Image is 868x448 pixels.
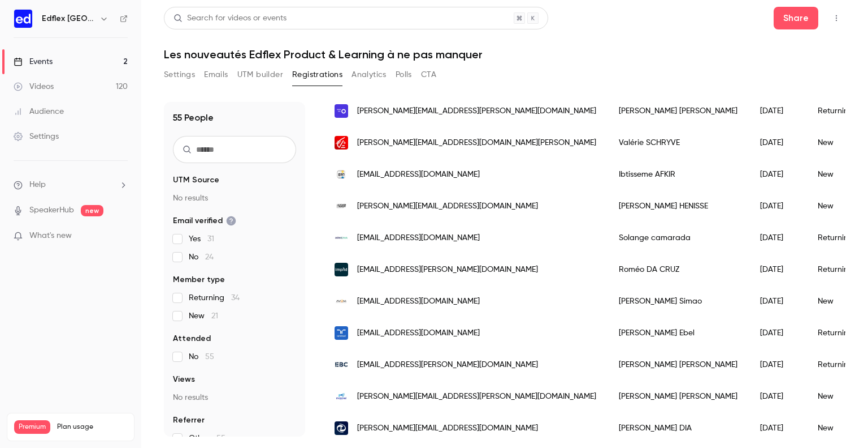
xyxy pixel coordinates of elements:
[42,13,95,24] h6: Edflex [GEOGRAPHIC_DATA]
[749,159,806,190] div: [DATE]
[607,349,749,381] div: [PERSON_NAME] [PERSON_NAME]
[29,179,46,191] span: Help
[14,179,128,191] li: help-dropdown-opener
[173,374,195,385] span: Views
[335,199,348,213] img: foyer-remois.fr
[351,66,387,84] button: Analytics
[173,215,236,227] span: Email verified
[237,66,283,84] button: UTM builder
[749,412,806,444] div: [DATE]
[357,391,596,403] span: [PERSON_NAME][EMAIL_ADDRESS][PERSON_NAME][DOMAIN_NAME]
[749,222,806,254] div: [DATE]
[211,312,218,320] span: 21
[14,56,53,67] div: Events
[173,174,296,444] section: facet-groups
[357,169,480,181] span: [EMAIL_ADDRESS][DOMAIN_NAME]
[205,253,214,261] span: 24
[231,294,240,302] span: 34
[207,235,214,243] span: 31
[421,66,436,84] button: CTA
[749,190,806,222] div: [DATE]
[205,353,214,361] span: 55
[607,285,749,317] div: [PERSON_NAME] Simao
[357,423,538,434] span: [PERSON_NAME][EMAIL_ADDRESS][DOMAIN_NAME]
[335,295,348,308] img: avem-groupe.com
[607,381,749,412] div: [PERSON_NAME] [PERSON_NAME]
[749,95,806,127] div: [DATE]
[607,127,749,159] div: Valérie SCHRYVE
[607,222,749,254] div: Solange camarada
[14,420,50,434] span: Premium
[292,66,342,84] button: Registrations
[357,200,538,212] span: [PERSON_NAME][EMAIL_ADDRESS][DOMAIN_NAME]
[357,105,596,117] span: [PERSON_NAME][EMAIL_ADDRESS][PERSON_NAME][DOMAIN_NAME]
[173,111,214,125] h1: 55 People
[14,10,32,28] img: Edflex France
[164,66,195,84] button: Settings
[204,66,228,84] button: Emails
[607,412,749,444] div: [PERSON_NAME] DIA
[749,317,806,349] div: [DATE]
[216,434,225,442] span: 55
[335,136,348,150] img: hdf.caisse-epargne.fr
[189,251,214,263] span: No
[396,66,412,84] button: Polls
[357,137,596,149] span: [PERSON_NAME][EMAIL_ADDRESS][DOMAIN_NAME][PERSON_NAME]
[189,351,214,362] span: No
[357,296,480,308] span: [EMAIL_ADDRESS][DOMAIN_NAME]
[335,421,348,435] img: soregies.fr
[173,274,225,285] span: Member type
[607,159,749,190] div: Ibtisseme AFKIR
[607,317,749,349] div: [PERSON_NAME] Ebel
[335,326,348,340] img: randstad.fr
[357,327,480,339] span: [EMAIL_ADDRESS][DOMAIN_NAME]
[335,263,348,276] img: implid.com
[607,254,749,285] div: Roméo DA CRUZ
[173,174,219,186] span: UTM Source
[14,106,64,117] div: Audience
[164,48,845,61] h1: Les nouveautés Edflex Product & Learning à ne pas manquer
[173,12,287,24] div: Search for videos or events
[335,104,348,118] img: ornikar.com
[57,423,127,432] span: Plan usage
[189,233,214,245] span: Yes
[749,381,806,412] div: [DATE]
[173,333,211,344] span: Attended
[114,231,128,241] iframe: Noticeable Trigger
[607,95,749,127] div: [PERSON_NAME] [PERSON_NAME]
[335,231,348,245] img: arkema.com
[189,433,225,444] span: Other
[29,204,74,216] a: SpeakerHub
[14,131,59,142] div: Settings
[81,205,103,216] span: new
[173,193,296,204] p: No results
[189,310,218,322] span: New
[189,292,240,304] span: Returning
[607,190,749,222] div: [PERSON_NAME] HENISSE
[335,358,348,372] img: ebcinc.com
[749,127,806,159] div: [DATE]
[335,168,348,181] img: gan.fr
[774,7,818,29] button: Share
[357,232,480,244] span: [EMAIL_ADDRESS][DOMAIN_NAME]
[335,390,348,403] img: majorel.com
[173,415,205,426] span: Referrer
[357,359,538,371] span: [EMAIL_ADDRESS][PERSON_NAME][DOMAIN_NAME]
[173,392,296,403] p: No results
[14,81,54,92] div: Videos
[29,230,72,242] span: What's new
[749,254,806,285] div: [DATE]
[357,264,538,276] span: [EMAIL_ADDRESS][PERSON_NAME][DOMAIN_NAME]
[749,285,806,317] div: [DATE]
[749,349,806,381] div: [DATE]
